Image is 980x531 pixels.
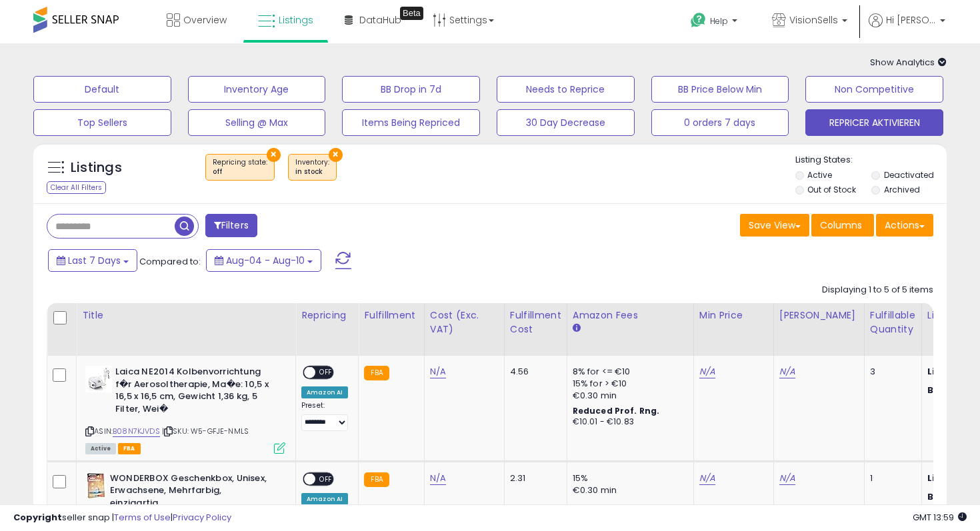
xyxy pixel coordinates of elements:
[779,308,859,322] div: [PERSON_NAME]
[188,109,326,136] button: Selling @ Max
[886,13,936,27] span: Hi [PERSON_NAME]
[110,472,272,513] b: WONDERBOX Geschenkbox, Unisex, Erwachsene, Mehrfarbig, einzigartig
[779,472,795,485] a: N/A
[805,76,943,103] button: Non Competitive
[85,366,112,392] img: 41W7gHYjPmL._SL40_.jpg
[430,472,446,485] a: N/A
[47,181,106,194] div: Clear All Filters
[118,443,141,454] span: FBA
[213,167,267,177] div: off
[699,308,768,322] div: Min Price
[740,214,809,237] button: Save View
[884,169,934,181] label: Deactivated
[301,386,348,398] div: Amazon AI
[699,365,715,378] a: N/A
[364,366,389,380] small: FBA
[710,15,728,27] span: Help
[811,214,874,237] button: Columns
[497,109,635,136] button: 30 Day Decrease
[315,473,337,484] span: OFF
[206,249,321,272] button: Aug-04 - Aug-10
[301,308,353,322] div: Repricing
[870,308,916,336] div: Fulfillable Quantity
[279,13,313,27] span: Listings
[359,13,401,27] span: DataHub
[213,157,267,177] span: Repricing state :
[869,13,945,43] a: Hi [PERSON_NAME]
[188,76,326,103] button: Inventory Age
[183,13,227,27] span: Overview
[805,109,943,136] button: REPRICER AKTIVIEREN
[795,154,947,167] p: Listing States:
[115,366,277,418] b: Laica NE2014 Kolbenvorrichtung f�r Aerosoltherapie, Ma�e: 10,5 x 16,5 x 16,5 cm, Gewicht 1,36 kg,...
[510,366,557,378] div: 4.56
[573,416,683,428] div: €10.01 - €10.83
[870,366,911,378] div: 3
[779,365,795,378] a: N/A
[85,472,107,499] img: 41PXSYcfu-L._SL40_.jpg
[205,214,257,237] button: Filters
[573,378,683,390] div: 15% for > €10
[342,109,480,136] button: Items Being Repriced
[573,405,660,416] b: Reduced Prof. Rng.
[113,426,160,437] a: B08N7KJVDS
[870,472,911,484] div: 1
[690,12,707,29] i: Get Help
[876,214,933,237] button: Actions
[573,322,581,334] small: Amazon Fees.
[820,219,862,232] span: Columns
[114,511,171,524] a: Terms of Use
[430,308,499,336] div: Cost (Exc. VAT)
[789,13,838,27] span: VisionSells
[573,484,683,496] div: €0.30 min
[510,308,561,336] div: Fulfillment Cost
[226,254,305,267] span: Aug-04 - Aug-10
[315,367,337,378] span: OFF
[497,76,635,103] button: Needs to Reprice
[85,443,116,454] span: All listings currently available for purchase on Amazon
[173,511,231,524] a: Privacy Policy
[807,169,832,181] label: Active
[48,249,137,272] button: Last 7 Days
[13,512,231,524] div: seller snap | |
[162,426,249,436] span: | SKU: W5-GFJE-NMLS
[573,390,683,402] div: €0.30 min
[329,148,343,162] button: ×
[364,472,389,487] small: FBA
[651,76,789,103] button: BB Price Below Min
[33,76,171,103] button: Default
[400,7,423,20] div: Tooltip anchor
[430,365,446,378] a: N/A
[85,366,285,452] div: ASIN:
[295,167,329,177] div: in stock
[33,109,171,136] button: Top Sellers
[699,472,715,485] a: N/A
[807,184,856,195] label: Out of Stock
[884,184,920,195] label: Archived
[573,308,688,322] div: Amazon Fees
[364,308,418,322] div: Fulfillment
[267,148,281,162] button: ×
[573,472,683,484] div: 15%
[295,157,329,177] span: Inventory :
[139,255,201,268] span: Compared to:
[82,308,290,322] div: Title
[301,401,348,431] div: Preset:
[870,56,947,69] span: Show Analytics
[71,159,122,177] h5: Listings
[13,511,62,524] strong: Copyright
[342,76,480,103] button: BB Drop in 7d
[651,109,789,136] button: 0 orders 7 days
[510,472,557,484] div: 2.31
[68,254,121,267] span: Last 7 Days
[680,2,751,43] a: Help
[822,284,933,296] div: Displaying 1 to 5 of 5 items
[573,366,683,378] div: 8% for <= €10
[913,511,967,524] span: 2025-08-18 13:59 GMT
